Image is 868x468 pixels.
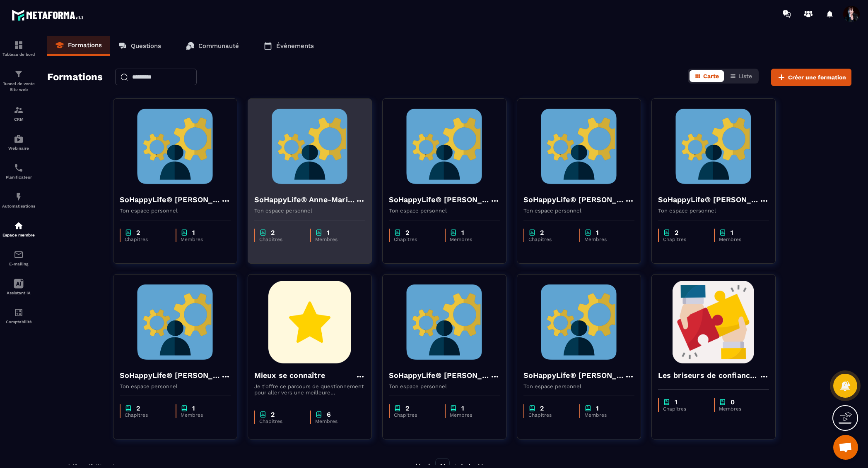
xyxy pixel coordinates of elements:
[651,98,786,274] a: formation-backgroundSoHappyLife® [PERSON_NAME]Ton espace personnelchapter2Chapitreschapter1Membres
[181,236,222,242] p: Membres
[254,383,365,396] p: Je t'offre ce parcours de questionnement pour aller vers une meilleure connaissance de toi et de ...
[47,69,103,86] h2: Formations
[120,208,231,214] p: Ton espace personnel
[540,229,544,236] p: 2
[2,175,35,179] p: Planificateur
[271,229,275,236] p: 2
[113,98,248,274] a: formation-backgroundSoHappyLife® [PERSON_NAME]Ton espace personnelchapter2Chapitreschapter1Membres
[2,262,35,266] p: E-mailing
[2,52,35,57] p: Tableau de bord
[14,221,24,231] img: automations
[528,412,571,418] p: Chapitres
[254,281,365,363] img: formation-background
[523,370,624,381] h4: SoHappyLife® [PERSON_NAME]
[248,274,382,450] a: formation-backgroundMieux se connaîtreJe t'offre ce parcours de questionnement pour aller vers un...
[719,398,726,406] img: chapter
[584,229,592,236] img: chapter
[389,194,490,205] h4: SoHappyLife® [PERSON_NAME]
[315,229,323,236] img: chapter
[394,404,401,412] img: chapter
[14,69,24,79] img: formation
[833,435,858,460] div: Ouvrir le chat
[663,398,670,406] img: chapter
[788,73,846,81] span: Créer une formation
[327,229,330,236] p: 1
[2,146,35,150] p: Webinaire
[461,229,464,236] p: 1
[2,99,35,128] a: formationformationCRM
[14,134,24,144] img: automations
[120,383,231,389] p: Ton espace personnel
[192,404,195,412] p: 1
[389,208,500,214] p: Ton espace personnel
[2,215,35,244] a: automationsautomationsEspace membre
[675,398,678,406] p: 1
[2,157,35,186] a: schedulerschedulerPlanificateur
[181,412,222,418] p: Membres
[181,404,188,412] img: chapter
[523,281,634,363] img: formation-background
[271,411,275,418] p: 2
[658,208,769,214] p: Ton espace personnel
[517,98,651,274] a: formation-backgroundSoHappyLife® [PERSON_NAME]Ton espace personnelchapter2Chapitreschapter1Membres
[450,412,492,418] p: Membres
[2,301,35,330] a: accountantaccountantComptabilité
[136,229,140,236] p: 2
[125,236,167,242] p: Chapitres
[315,411,323,418] img: chapter
[14,40,24,50] img: formation
[68,41,102,49] p: Formations
[125,229,132,236] img: chapter
[731,229,733,236] p: 1
[731,398,735,406] p: 0
[125,412,167,418] p: Chapitres
[596,229,599,236] p: 1
[528,229,536,236] img: chapter
[382,98,517,274] a: formation-backgroundSoHappyLife® [PERSON_NAME]Ton espace personnelchapter2Chapitreschapter1Membres
[523,194,624,205] h4: SoHappyLife® [PERSON_NAME]
[2,320,35,324] p: Comptabilité
[663,229,670,236] img: chapter
[110,36,169,56] a: Questions
[2,233,35,237] p: Espace membre
[14,163,24,173] img: scheduler
[254,370,325,381] h4: Mieux se connaître
[259,229,267,236] img: chapter
[540,404,544,412] p: 2
[690,70,724,82] button: Carte
[120,281,231,363] img: formation-background
[178,36,247,56] a: Communauté
[2,244,35,272] a: emailemailE-mailing
[2,63,35,99] a: formationformationTunnel de vente Site web
[523,105,634,188] img: formation-background
[47,36,110,56] a: Formations
[450,236,492,242] p: Membres
[658,370,759,381] h4: Les briseurs de confiance dans l'entreprise
[256,36,322,56] a: Événements
[738,73,752,79] span: Liste
[658,105,769,188] img: formation-background
[192,229,195,236] p: 1
[528,404,536,412] img: chapter
[461,404,464,412] p: 1
[658,281,769,363] img: formation-background
[120,194,221,205] h4: SoHappyLife® [PERSON_NAME]
[136,404,140,412] p: 2
[389,281,500,363] img: formation-background
[276,42,314,50] p: Événements
[389,105,500,188] img: formation-background
[14,250,24,260] img: email
[719,236,761,242] p: Membres
[2,128,35,157] a: automationsautomationsWebinaire
[596,404,599,412] p: 1
[382,274,517,450] a: formation-backgroundSoHappyLife® [PERSON_NAME]Ton espace personnelchapter2Chapitreschapter1Membres
[120,105,231,188] img: formation-background
[523,383,634,389] p: Ton espace personnel
[113,274,248,450] a: formation-backgroundSoHappyLife® [PERSON_NAME]Ton espace personnelchapter2Chapitreschapter1Membres
[2,117,35,122] p: CRM
[2,34,35,63] a: formationformationTableau de bord
[389,370,490,381] h4: SoHappyLife® [PERSON_NAME]
[181,229,188,236] img: chapter
[131,42,161,50] p: Questions
[254,194,355,205] h4: SoHappyLife® Anne-Marine ALLEON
